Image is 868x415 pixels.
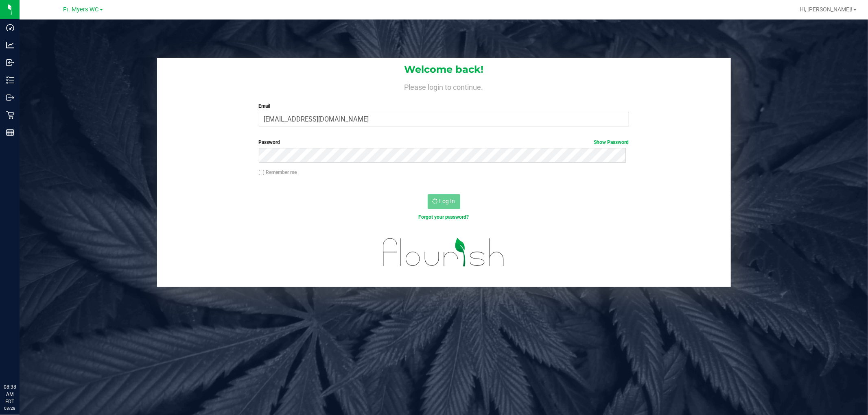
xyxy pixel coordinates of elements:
input: Remember me [259,170,265,176]
label: Remember me [259,169,297,176]
inline-svg: Dashboard [6,24,14,32]
button: Log In [428,194,460,209]
inline-svg: Inbound [6,59,14,67]
p: 08:38 AM EDT [4,383,16,405]
inline-svg: Outbound [6,93,14,102]
inline-svg: Retail [6,111,14,119]
p: 08/28 [4,405,16,411]
span: Hi, [PERSON_NAME]! [800,6,853,13]
h4: Please login to continue. [157,81,731,91]
label: Email [259,102,629,110]
inline-svg: Reports [6,128,14,137]
a: Show Password [594,139,629,145]
a: Forgot your password? [419,214,469,220]
inline-svg: Analytics [6,41,14,49]
inline-svg: Inventory [6,76,14,84]
img: flourish_logo.svg [372,229,516,275]
span: Ft. Myers WC [63,6,99,13]
span: Password [259,139,280,145]
h1: Welcome back! [157,64,731,75]
span: Log In [439,198,455,204]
